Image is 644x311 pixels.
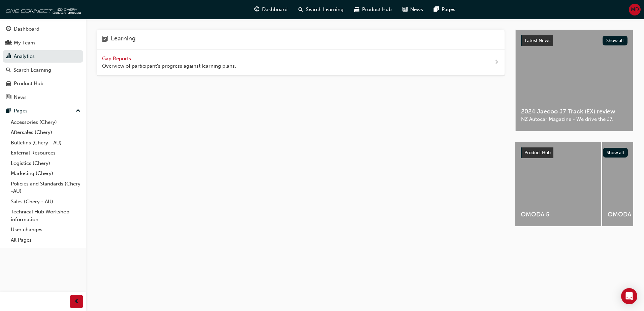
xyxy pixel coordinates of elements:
a: Accessories (Chery) [8,117,83,128]
span: search-icon [298,5,303,14]
a: search-iconSearch Learning [293,3,349,16]
a: All Pages [8,235,83,245]
span: Product Hub [362,6,392,13]
div: My Team [14,39,35,47]
span: Dashboard [262,6,288,13]
a: Latest NewsShow all [521,35,627,46]
span: chart-icon [6,54,11,60]
a: Product HubShow all [521,147,628,158]
span: next-icon [494,58,499,67]
div: Dashboard [14,25,39,33]
a: news-iconNews [397,3,428,16]
span: guage-icon [254,5,259,14]
span: car-icon [6,81,11,87]
span: MD [631,6,639,13]
a: External Resources [8,148,83,158]
a: Product Hub [3,77,83,90]
a: Analytics [3,50,83,63]
a: pages-iconPages [428,3,461,16]
a: Gap Reports Overview of participant's progress against learning plans.next-icon [97,49,505,76]
button: Show all [603,36,628,45]
a: Latest NewsShow all2024 Jaecoo J7 Track (EX) reviewNZ Autocar Magazine - We drive the J7. [515,30,633,131]
a: News [3,91,83,104]
span: people-icon [6,40,11,46]
span: Product Hub [524,150,551,155]
span: search-icon [6,67,11,73]
a: Dashboard [3,23,83,35]
div: Product Hub [14,80,43,88]
span: News [410,6,423,13]
span: news-icon [6,95,11,101]
a: car-iconProduct Hub [349,3,397,16]
span: pages-icon [6,108,11,114]
a: Policies and Standards (Chery -AU) [8,179,83,197]
span: Pages [442,6,455,13]
a: Aftersales (Chery) [8,127,83,138]
span: NZ Autocar Magazine - We drive the J7. [521,115,627,123]
div: Open Intercom Messenger [621,288,637,304]
a: guage-iconDashboard [249,3,293,16]
span: news-icon [402,5,408,14]
a: Bulletins (Chery - AU) [8,138,83,148]
h4: Learning [111,35,136,44]
span: learning-icon [102,35,108,44]
span: Search Learning [306,6,344,13]
a: Technical Hub Workshop information [8,207,83,224]
span: pages-icon [434,5,439,14]
span: Latest News [525,38,550,43]
button: MD [629,4,641,15]
a: Sales (Chery - AU) [8,197,83,207]
a: Marketing (Chery) [8,168,83,179]
button: Pages [3,105,83,117]
span: guage-icon [6,26,11,32]
span: Gap Reports [102,56,132,62]
a: User changes [8,224,83,235]
span: Overview of participant's progress against learning plans. [102,62,236,70]
span: up-icon [76,107,80,115]
button: Show all [603,148,628,158]
span: 2024 Jaecoo J7 Track (EX) review [521,108,627,115]
a: Search Learning [3,64,83,76]
div: Search Learning [13,66,51,74]
div: News [14,94,27,101]
a: OMODA 5 [515,142,601,226]
img: oneconnect [3,3,81,16]
span: car-icon [354,5,359,14]
span: OMODA 5 [521,211,596,218]
a: My Team [3,37,83,49]
div: Pages [14,107,28,115]
span: prev-icon [74,298,79,306]
button: DashboardMy TeamAnalyticsSearch LearningProduct HubNews [3,22,83,105]
a: Logistics (Chery) [8,158,83,169]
